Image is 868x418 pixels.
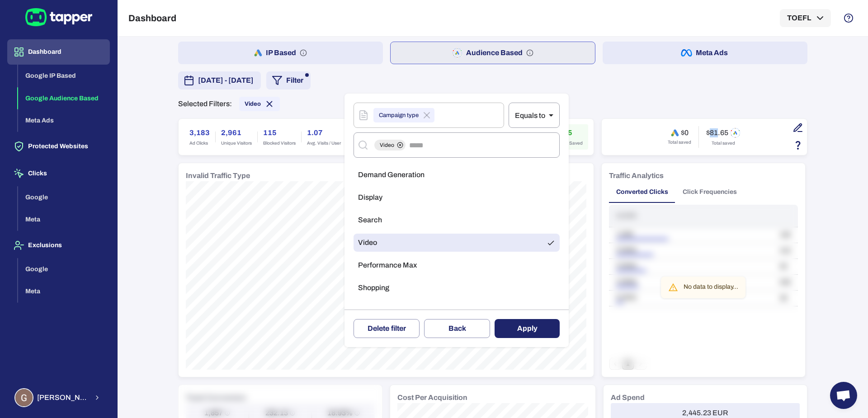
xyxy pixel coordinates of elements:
[358,193,382,202] span: Display
[374,140,406,150] div: Video
[358,216,382,225] span: Search
[424,319,490,338] button: Back
[830,382,857,409] div: Open chat
[373,110,424,121] span: Campaign type
[495,319,560,338] button: Apply
[358,238,377,247] span: Video
[358,261,417,270] span: Performance Max
[373,108,434,122] div: Campaign type
[391,323,406,334] span: filter
[509,103,560,128] div: Equals to
[358,283,389,292] span: Shopping
[374,141,400,149] span: Video
[358,170,425,179] span: Demand Generation
[354,319,420,338] button: Deletefilter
